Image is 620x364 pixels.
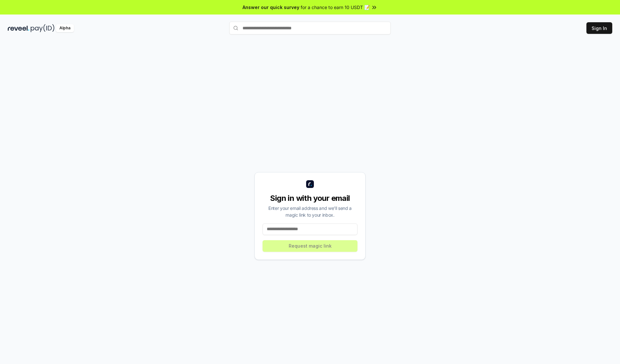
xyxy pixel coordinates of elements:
img: reveel_dark [8,24,29,32]
span: Answer our quick survey [243,4,299,11]
div: Enter your email address and we’ll send a magic link to your inbox. [263,205,357,218]
img: logo_small [306,180,314,188]
div: Sign in with your email [263,193,357,203]
button: Sign In [586,22,612,34]
img: pay_id [31,24,55,32]
div: Alpha [56,24,74,32]
span: for a chance to earn 10 USDT 📝 [301,4,370,11]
